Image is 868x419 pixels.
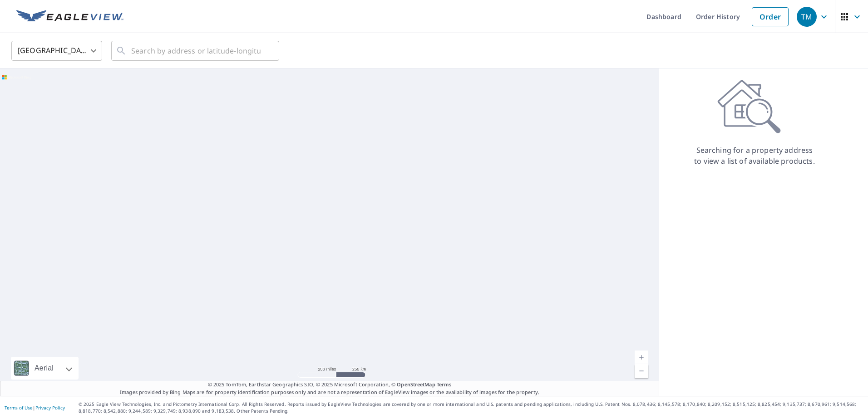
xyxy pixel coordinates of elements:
[11,38,102,63] div: [GEOGRAPHIC_DATA]
[635,364,648,378] a: Current Level 5, Zoom Out
[35,404,65,411] a: Privacy Policy
[131,38,261,63] input: Search by address or latitude-longitude
[208,381,452,389] span: © 2025 TomTom, Earthstar Geographics SIO, © 2025 Microsoft Corporation, ©
[16,10,123,24] img: EV Logo
[11,357,79,380] div: Aerial
[397,381,435,388] a: OpenStreetMap
[797,7,817,27] div: TM
[694,145,815,166] p: Searching for a property address to view a list of available products.
[752,7,789,26] a: Order
[5,404,33,411] a: Terms of Use
[32,357,56,380] div: Aerial
[635,351,648,364] a: Current Level 5, Zoom In
[437,381,452,388] a: Terms
[79,401,863,414] p: © 2025 Eagle View Technologies, Inc. and Pictometry International Corp. All Rights Reserved. Repo...
[5,405,65,410] p: |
